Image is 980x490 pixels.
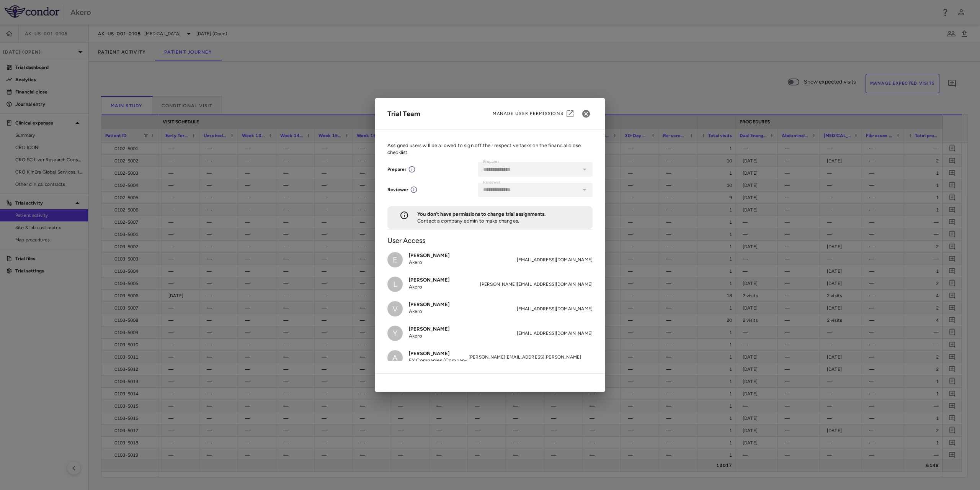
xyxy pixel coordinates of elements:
p: Akero [409,308,449,315]
p: You don't have permissions to change trial assignments. [417,211,546,218]
div: Y [387,326,403,341]
h6: [PERSON_NAME] [409,301,449,308]
span: [EMAIL_ADDRESS][DOMAIN_NAME] [517,305,593,312]
svg: For this trial, user can close periods and comment, but cannot open periods, or edit or delete tr... [410,186,418,193]
label: Preparer [483,159,499,165]
span: [PERSON_NAME][EMAIL_ADDRESS][PERSON_NAME][DOMAIN_NAME] [469,354,593,367]
p: Contact a company admin to make changes. [417,218,546,225]
span: [PERSON_NAME][EMAIL_ADDRESS][DOMAIN_NAME] [480,281,593,288]
div: Trial Team [387,109,420,119]
div: A [387,350,403,365]
p: EY Companies (Company Group) [409,357,469,371]
span: [EMAIL_ADDRESS][DOMAIN_NAME] [517,256,593,263]
label: Reviewer [483,179,500,186]
p: Assigned users will be allowed to sign off their respective tasks on the financial close checklist. [387,142,593,156]
h6: [PERSON_NAME] [409,326,449,333]
div: Reviewer [387,186,408,193]
p: Akero [409,333,449,339]
h6: [PERSON_NAME] [409,277,449,284]
a: Manage User Permissions [493,107,580,120]
p: Akero [409,259,449,266]
div: Preparer [387,166,407,173]
span: Manage User Permissions [493,111,563,117]
div: E [387,252,403,267]
div: V [387,301,403,316]
h6: [PERSON_NAME] [409,350,469,357]
h6: User Access [387,236,593,246]
span: [EMAIL_ADDRESS][DOMAIN_NAME] [517,330,593,337]
h6: [PERSON_NAME] [409,252,449,259]
div: L [387,277,403,292]
p: Akero [409,284,449,290]
svg: For this trial, user can edit trial data, open periods, and comment, but cannot close periods. [408,166,416,173]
